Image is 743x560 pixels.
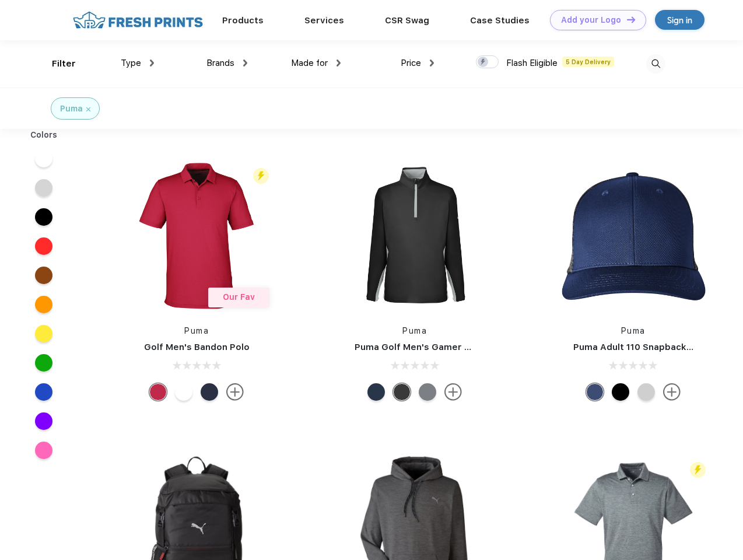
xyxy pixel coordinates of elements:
div: Add your Logo [561,15,621,25]
img: desktop_search.svg [646,54,665,73]
img: func=resize&h=266 [556,158,711,313]
img: dropdown.png [243,60,247,66]
div: Sign in [667,13,692,27]
img: DT [627,16,635,23]
div: Puma [60,103,83,115]
div: Bright White [175,383,192,401]
img: more.svg [226,383,244,401]
div: Peacoat Qut Shd [586,383,604,401]
img: fo%20logo%202.webp [69,10,206,30]
div: Navy Blazer [367,383,385,401]
span: Made for [291,58,328,68]
span: Our Fav [223,292,255,302]
div: Ski Patrol [149,383,167,401]
div: Pma Blk Pma Blk [612,383,629,401]
span: Type [121,58,141,68]
span: Flash Eligible [506,58,558,68]
a: Puma [184,326,209,335]
img: more.svg [663,383,681,401]
a: Golf Men's Bandon Polo [144,342,250,352]
a: Puma [621,326,646,335]
a: Products [222,15,264,26]
a: Puma Golf Men's Gamer Golf Quarter-Zip [355,342,539,352]
div: Filter [52,57,76,71]
div: Puma Black [393,383,411,401]
div: Navy Blazer [201,383,218,401]
img: flash_active_toggle.svg [690,462,706,478]
a: Sign in [655,10,705,30]
img: dropdown.png [430,60,434,66]
span: 5 Day Delivery [562,57,614,67]
div: Quarry Brt Whit [637,383,655,401]
img: dropdown.png [337,60,341,66]
img: func=resize&h=266 [337,158,492,313]
span: Price [401,58,421,68]
div: Quiet Shade [419,383,436,401]
img: func=resize&h=266 [119,158,274,313]
img: more.svg [444,383,462,401]
img: flash_active_toggle.svg [253,168,269,184]
a: Puma [402,326,427,335]
a: CSR Swag [385,15,429,26]
div: Colors [22,129,66,141]
a: Services [304,15,344,26]
span: Brands [206,58,234,68]
img: filter_cancel.svg [86,107,90,111]
img: dropdown.png [150,60,154,66]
